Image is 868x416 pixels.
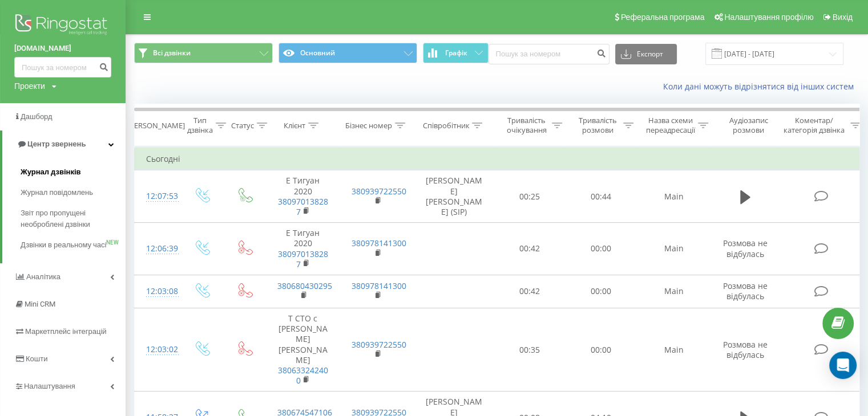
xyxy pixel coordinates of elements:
[146,238,169,260] div: 12:06:39
[621,13,705,22] span: Реферальна програма
[14,80,45,92] div: Проекти
[829,352,857,379] div: Open Intercom Messenger
[504,116,549,135] div: Тривалість очікування
[721,116,776,135] div: Аудіозапис розмови
[637,170,711,223] td: Main
[26,272,60,281] span: Аналiтика
[781,116,847,135] div: Коментар/категорія дзвінка
[723,238,768,259] span: Розмова не відбулась
[637,223,711,275] td: Main
[723,280,768,301] span: Розмова не відбулась
[21,182,126,203] a: Журнал повідомлень
[278,248,328,270] a: 380970138287
[345,121,392,130] div: Бізнес номер
[278,196,328,217] a: 380970138287
[146,338,169,361] div: 12:03:02
[26,354,47,363] span: Кошти
[21,162,126,182] a: Журнал дзвінків
[488,44,609,64] input: Пошук за номером
[494,223,566,275] td: 00:42
[146,280,169,303] div: 12:03:08
[127,121,185,130] div: [PERSON_NAME]
[637,308,711,391] td: Main
[284,121,305,130] div: Клієнт
[2,130,126,158] a: Центр звернень
[352,238,406,248] a: 380978141300
[278,43,417,63] button: Основний
[566,275,637,308] td: 00:00
[21,112,53,121] span: Дашборд
[266,223,340,275] td: Е Тигуан 2020
[266,170,340,223] td: Е Тигуан 2020
[25,300,55,308] span: Mini CRM
[187,116,213,135] div: Тип дзвінка
[615,44,677,64] button: Експорт
[494,308,566,391] td: 00:35
[21,203,126,235] a: Звіт про пропущені необроблені дзвінки
[14,11,111,40] img: Ringostat logo
[423,43,488,63] button: Графік
[25,327,107,336] span: Маркетплейс інтеграцій
[21,235,126,255] a: Дзвінки в реальному часіNEW
[833,13,853,22] span: Вихід
[231,121,254,130] div: Статус
[27,140,86,148] span: Центр звернень
[414,170,494,223] td: [PERSON_NAME] [PERSON_NAME] (SIP)
[278,365,328,386] a: 380633242400
[723,339,768,360] span: Розмова не відбулась
[134,43,273,63] button: Всі дзвінки
[352,186,406,197] a: 380939722550
[646,116,695,135] div: Назва схеми переадресації
[21,187,93,198] span: Журнал повідомлень
[663,81,859,92] a: Коли дані можуть відрізнятися вiд інших систем
[21,239,106,251] span: Дзвінки в реальному часі
[724,13,813,22] span: Налаштування профілю
[566,223,637,275] td: 00:00
[135,148,865,170] td: Сьогодні
[566,308,637,391] td: 00:00
[637,275,711,308] td: Main
[266,308,340,391] td: Т СТО с [PERSON_NAME] [PERSON_NAME]
[153,48,191,58] span: Всі дзвінки
[24,382,75,390] span: Налаштування
[494,170,566,223] td: 00:25
[494,275,566,308] td: 00:42
[352,280,406,291] a: 380978141300
[566,170,637,223] td: 00:44
[422,121,469,130] div: Співробітник
[146,185,169,207] div: 12:07:53
[14,57,111,78] input: Пошук за номером
[352,339,406,350] a: 380939722550
[21,207,120,230] span: Звіт про пропущені необроблені дзвінки
[575,116,620,135] div: Тривалість розмови
[21,166,81,178] span: Журнал дзвінків
[14,43,111,54] a: [DOMAIN_NAME]
[445,49,467,57] span: Графік
[277,280,332,291] a: 380680430295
